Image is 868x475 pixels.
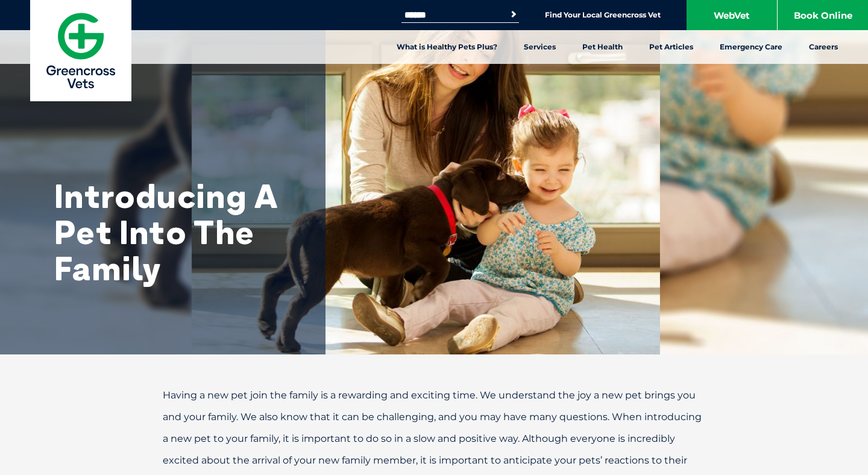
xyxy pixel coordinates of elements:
[796,30,851,64] a: Careers
[508,8,520,20] button: Search
[569,30,636,64] a: Pet Health
[706,30,796,64] a: Emergency Care
[383,30,511,64] a: What is Healthy Pets Plus?
[636,30,706,64] a: Pet Articles
[511,30,569,64] a: Services
[54,178,295,286] h1: Introducing A Pet Into The Family
[545,10,661,20] a: Find Your Local Greencross Vet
